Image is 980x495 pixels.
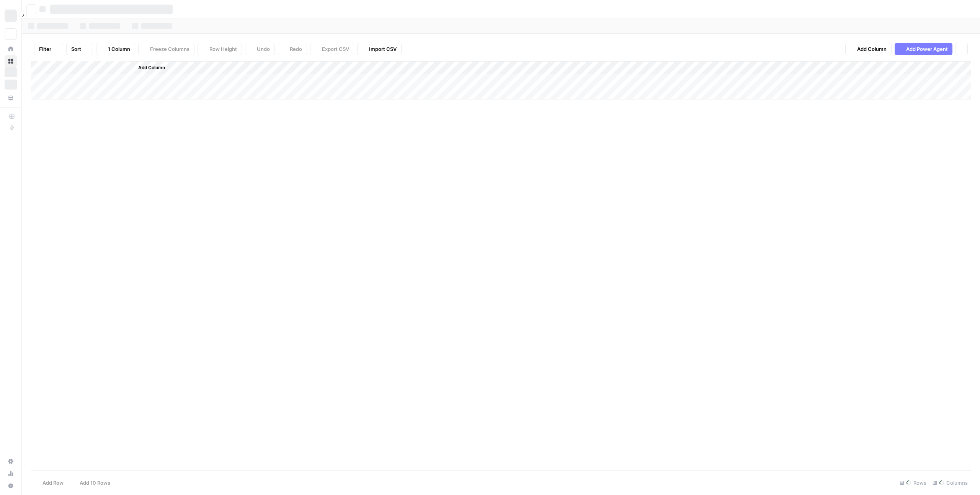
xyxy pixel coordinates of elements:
span: Export CSV [322,45,349,53]
div: Columns [929,477,971,489]
span: Add Column [138,64,165,71]
button: Add Power Agent [895,43,952,55]
button: Filter [34,43,63,55]
span: Add Column [857,45,887,53]
a: Home [5,43,17,55]
button: Redo [278,43,307,55]
button: Sort [66,43,93,55]
button: Import CSV [357,43,402,55]
span: Sort [71,45,81,53]
a: Usage [5,467,17,480]
button: Freeze Columns [138,43,194,55]
button: Add 10 Rows [68,477,115,489]
button: Add Row [31,477,68,489]
div: Rows [897,477,929,489]
button: Add Column [128,63,168,73]
a: Browse [5,55,17,67]
span: 1 Column [108,45,130,53]
span: Add Power Agent [906,45,948,53]
button: Row Height [198,43,242,55]
span: Freeze Columns [150,45,189,53]
a: Your Data [5,92,17,104]
button: Undo [245,43,275,55]
span: Redo [290,45,302,53]
span: Row Height [209,45,237,53]
button: Add Column [845,43,892,55]
a: Settings [5,455,17,467]
span: Import CSV [369,45,397,53]
span: Undo [257,45,270,53]
button: Help + Support [5,480,17,492]
span: Filter [39,45,51,53]
span: Add Row [42,479,64,487]
button: Export CSV [310,43,354,55]
button: 1 Column [96,43,135,55]
span: Add 10 Rows [80,479,110,487]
